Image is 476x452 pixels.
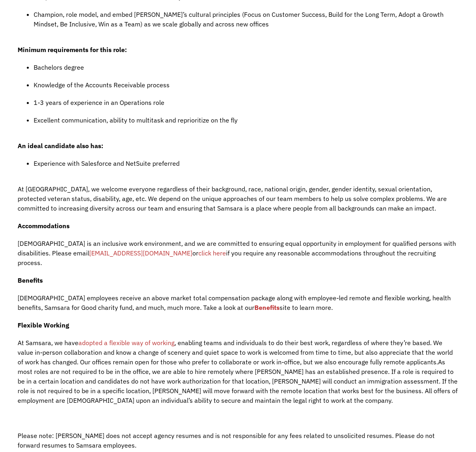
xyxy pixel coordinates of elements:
a: [EMAIL_ADDRESS][DOMAIN_NAME] [89,249,192,257]
span: , enabling teams and individuals to do their best work, regardless of where they’re based. We val... [18,339,453,366]
span: [DEMOGRAPHIC_DATA] is an inclusive work environment, and we are committed to ensuring equal oppor... [18,239,456,257]
p: Champion, role model, and embed [PERSON_NAME]’s cultural principles (Focus on Customer Success, B... [34,10,458,29]
strong: Flexible Working [18,321,69,329]
span: At Samsara, we have [18,339,78,347]
strong: Minimum requirements for this role: [18,46,127,54]
span: As most roles are not required to be in the office, we are able to hire remotely where [PERSON_NA... [18,358,458,404]
a: Benefits [254,303,280,311]
p: Experience with Salesforce and NetSuite preferred [34,159,458,168]
strong: An ideal candidate also has: [18,142,103,150]
span: or [192,249,198,257]
span: Please note: [PERSON_NAME] does not accept agency resumes and is not responsible for any fees rel... [18,432,435,449]
p: Knowledge of the Accounts Receivable process [34,80,458,90]
p: [DEMOGRAPHIC_DATA] employees receive an above market total compensation package along with employ... [18,293,458,312]
a: adopted a flexible way of working [78,339,174,347]
a: click here [198,249,226,257]
strong: Benefits [18,276,43,284]
p: Excellent communication, ability to multitask and reprioritize on the fly [34,115,458,125]
p: 1-3 years of experience in an Operations role [34,98,458,107]
span: if you require any reasonable accommodations throughout the recruiting process. [18,249,436,267]
p: Bachelors degree [34,62,458,72]
strong: Accommodations [18,222,70,230]
p: At [GEOGRAPHIC_DATA], we welcome everyone regardless of their background, race, national origin, ... [18,184,458,213]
